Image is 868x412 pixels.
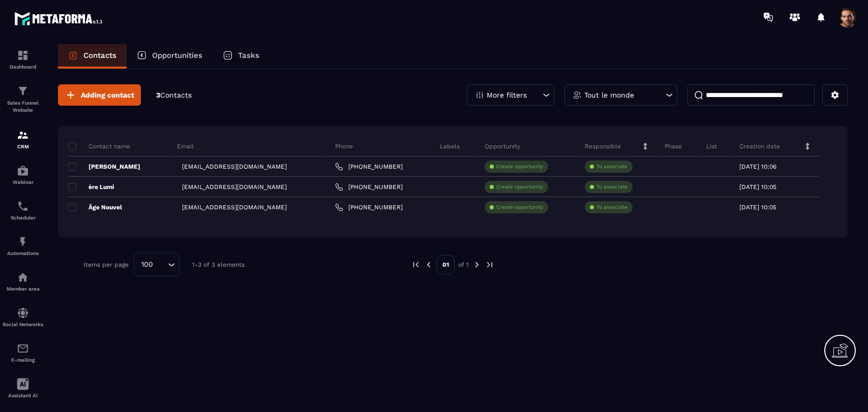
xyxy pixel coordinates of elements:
[485,142,520,150] p: Opportunity
[437,255,455,274] p: 01
[584,91,634,99] p: Tout le monde
[496,183,543,191] p: Create opportunity
[3,370,43,406] a: Assistant AI
[3,264,43,299] a: automationsautomationsMember area
[3,393,43,398] p: Assistant AI
[3,357,43,363] p: E-mailing
[177,142,194,150] p: Email
[458,261,469,269] p: of 1
[3,322,43,327] p: Social Networks
[424,260,433,269] img: prev
[160,91,192,99] span: Contacts
[596,163,627,170] p: To associate
[17,307,29,319] img: social-network
[17,236,29,248] img: automations
[68,163,140,171] p: [PERSON_NAME]
[335,203,403,211] a: [PHONE_NUMBER]
[68,183,114,191] p: ère Lumi
[3,121,43,157] a: formationformationCRM
[496,163,543,170] p: Create opportunity
[3,77,43,121] a: formationformationSales Funnel Website
[58,84,141,106] button: Adding contact
[17,342,29,355] img: email
[3,335,43,370] a: emailemailE-mailing
[335,142,353,150] p: Phone
[472,260,482,269] img: next
[485,260,494,269] img: next
[3,286,43,292] p: Member area
[68,203,122,211] p: Âge Nouvel
[17,200,29,212] img: scheduler
[3,179,43,185] p: Webinar
[238,51,259,60] p: Tasks
[706,142,717,150] p: List
[156,90,192,100] p: 3
[17,271,29,283] img: automations
[14,9,106,28] img: logo
[440,142,460,150] p: Labels
[3,215,43,220] p: Scheduler
[152,51,202,60] p: Opportunities
[68,142,130,150] p: Contact name
[127,44,213,69] a: Opportunities
[17,49,29,61] img: formation
[138,259,157,270] span: 100
[585,142,621,150] p: Responsible
[3,299,43,335] a: social-networksocial-networkSocial Networks
[335,183,403,191] a: [PHONE_NUMBER]
[487,91,527,99] p: More filters
[3,193,43,228] a: schedulerschedulerScheduler
[192,261,245,268] p: 1-3 of 3 elements
[596,204,627,211] p: To associate
[739,142,780,150] p: Creation date
[17,129,29,141] img: formation
[739,204,776,211] p: [DATE] 10:05
[596,183,627,191] p: To associate
[17,85,29,97] img: formation
[3,228,43,264] a: automationsautomationsAutomations
[3,100,43,114] p: Sales Funnel Website
[83,51,116,60] p: Contacts
[58,44,127,69] a: Contacts
[83,261,129,268] p: Items per page
[81,90,134,100] span: Adding contact
[134,253,179,276] div: Search for option
[157,259,165,270] input: Search for option
[3,64,43,70] p: Dashboard
[665,142,682,150] p: Phase
[411,260,421,269] img: prev
[3,42,43,77] a: formationformationDashboard
[496,204,543,211] p: Create opportunity
[3,157,43,193] a: automationsautomationsWebinar
[335,163,403,171] a: [PHONE_NUMBER]
[3,144,43,149] p: CRM
[739,183,776,191] p: [DATE] 10:05
[213,44,270,69] a: Tasks
[17,165,29,177] img: automations
[3,250,43,256] p: Automations
[739,163,776,170] p: [DATE] 10:06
